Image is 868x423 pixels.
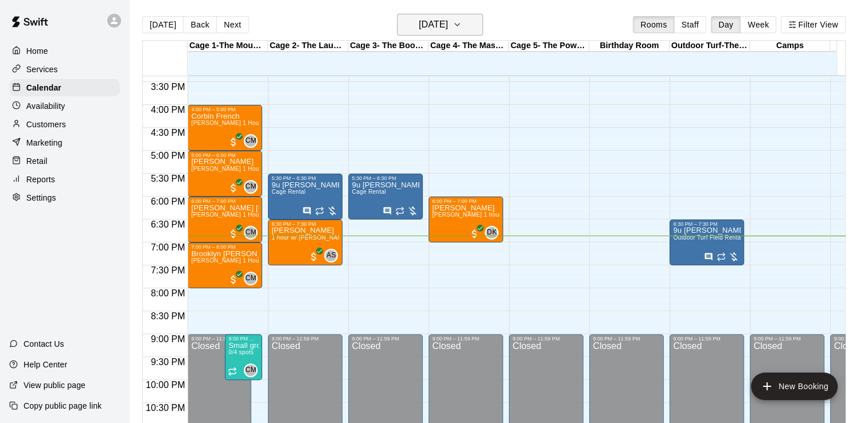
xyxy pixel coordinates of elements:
[148,334,188,344] span: 9:00 PM
[248,134,258,148] span: Chad Massengale
[191,244,259,250] div: 7:00 PM – 8:00 PM
[271,234,427,241] span: 1 hour w/ [PERSON_NAME] (Softball, Baseball, Football)
[26,82,61,93] p: Calendar
[26,155,48,167] p: Retail
[751,373,838,400] button: add
[191,211,357,218] span: [PERSON_NAME] 1 Hour Lesson Pitching, hitting, or fielding
[142,16,184,33] button: [DATE]
[148,105,188,115] span: 4:00 PM
[326,250,336,261] span: AS
[248,226,258,240] span: Chad Massengale
[429,41,509,52] div: Cage 4- The Mash Zone
[429,197,503,242] div: 6:00 PM – 7:00 PM: Trent Klug
[26,137,63,148] p: Marketing
[9,189,120,206] div: Settings
[9,42,120,60] div: Home
[148,174,188,183] span: 5:30 PM
[395,206,404,216] span: Recurring event
[9,171,120,188] a: Reports
[315,206,324,216] span: Recurring event
[509,41,589,52] div: Cage 5- The Power Alley
[188,151,262,197] div: 5:00 PM – 6:00 PM: Trent Rauschuber
[717,252,726,261] span: Recurring event
[781,16,845,33] button: Filter View
[487,227,497,238] span: DK
[26,64,58,75] p: Services
[633,16,674,33] button: Rooms
[248,180,258,194] span: Chad Massengale
[26,119,66,130] p: Customers
[24,338,64,350] p: Contact Us
[191,152,259,158] div: 5:00 PM – 6:00 PM
[148,197,188,206] span: 6:00 PM
[512,336,580,342] div: 9:00 PM – 11:59 PM
[383,206,392,216] svg: Has notes
[268,174,342,220] div: 5:30 PM – 6:30 PM: 9u Hutchins Cage Rental
[26,192,56,203] p: Settings
[246,135,256,147] span: CM
[188,41,268,52] div: Cage 1-The Mound Lab
[271,189,305,195] span: Cage Rental
[148,151,188,160] span: 5:00 PM
[246,227,256,238] span: CM
[244,226,258,240] div: Chad Massengale
[244,180,258,194] div: Chad Massengale
[143,380,188,390] span: 10:00 PM
[271,175,339,181] div: 5:30 PM – 6:30 PM
[228,274,239,285] span: All customers have paid
[397,14,483,36] button: [DATE]
[148,311,188,321] span: 8:30 PM
[302,206,312,216] svg: Has notes
[143,403,188,413] span: 10:30 PM
[148,242,188,252] span: 7:00 PM
[244,134,258,148] div: Chad Massengale
[26,45,48,57] p: Home
[348,41,429,52] div: Cage 3- The Boom Box
[9,134,120,151] a: Marketing
[228,136,239,148] span: All customers have paid
[24,400,102,412] p: Copy public page link
[673,234,742,241] span: Outdoor Turf Field Rental
[352,189,386,195] span: Cage Rental
[228,228,239,240] span: All customers have paid
[148,220,188,229] span: 6:30 PM
[9,152,120,170] a: Retail
[188,197,262,242] div: 6:00 PM – 7:00 PM: Gage Richards
[469,228,480,240] span: All customers have paid
[191,166,357,172] span: [PERSON_NAME] 1 Hour Lesson Pitching, hitting, or fielding
[246,273,256,284] span: CM
[148,128,188,138] span: 4:30 PM
[225,334,262,380] div: 9:00 PM – 10:00 PM: Small group Baseball training w/Chad Massengale-4 players max
[188,242,262,288] div: 7:00 PM – 8:00 PM: Brooklyn Rhoades
[711,16,741,33] button: Day
[329,249,338,263] span: Andy Schmid
[148,82,188,92] span: 3:30 PM
[248,272,258,285] span: Chad Massengale
[753,336,821,342] div: 9:00 PM – 11:59 PM
[246,181,256,193] span: CM
[348,174,423,220] div: 5:30 PM – 6:30 PM: 9u Hutchins Cage Rental
[228,367,237,376] span: Recurring event
[24,359,67,370] p: Help Center
[191,107,259,112] div: 4:00 PM – 5:00 PM
[673,336,741,342] div: 9:00 PM – 11:59 PM
[271,221,339,227] div: 6:30 PM – 7:30 PM
[432,198,500,204] div: 6:00 PM – 7:00 PM
[9,79,120,96] a: Calendar
[704,252,713,261] svg: Has notes
[9,97,120,115] div: Availability
[673,221,741,227] div: 6:30 PM – 7:30 PM
[191,257,357,264] span: [PERSON_NAME] 1 Hour Lesson Pitching, hitting, or fielding
[593,336,660,342] div: 9:00 PM – 11:59 PM
[419,17,448,33] h6: [DATE]
[670,41,750,52] div: Outdoor Turf-The Yard
[485,226,499,240] div: Dusten Knight
[271,336,339,342] div: 9:00 PM – 11:59 PM
[324,249,338,263] div: Andy Schmid
[670,220,744,265] div: 6:30 PM – 7:30 PM: 9u Hutchins Outdoor Turf Field Rental
[268,220,342,265] div: 6:30 PM – 7:30 PM: Derek Quent
[352,175,419,181] div: 5:30 PM – 6:30 PM
[432,211,591,218] span: [PERSON_NAME] 1 hour pitching/hitting/or fielding lesson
